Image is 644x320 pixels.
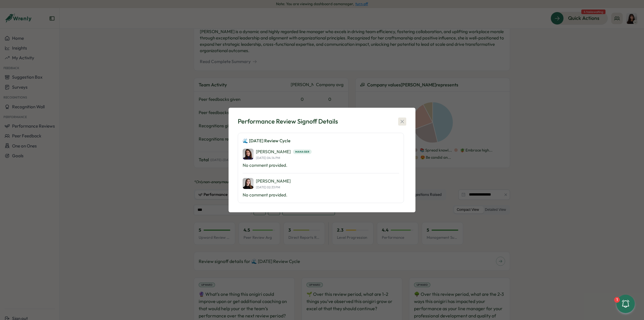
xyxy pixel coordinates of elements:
img: Viktoria Korzhova [243,149,254,160]
p: [PERSON_NAME] [256,149,291,155]
p: [PERSON_NAME] [256,178,291,184]
div: 1 [614,297,620,303]
p: No comment provided. [243,192,399,198]
img: Elena Ladushyna [243,178,254,189]
div: Performance Review Signoff Details [238,117,338,126]
p: [DATE] 04:14 PM [256,156,312,160]
span: manager [295,150,310,154]
p: 🌊 [DATE] Review Cycle [243,138,399,144]
button: 1 [616,295,635,313]
p: No comment provided. [243,162,399,168]
p: [DATE] 02:33 PM [256,185,291,189]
